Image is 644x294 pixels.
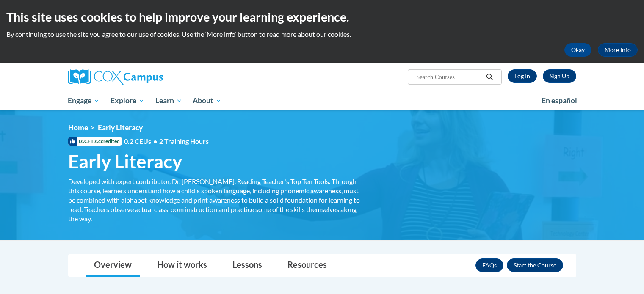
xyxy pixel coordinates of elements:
[68,150,182,173] span: Early Literacy
[224,254,271,277] a: Lessons
[150,91,188,110] a: Learn
[542,96,577,105] span: En español
[68,177,360,223] div: Developed with expert contributor, Dr. [PERSON_NAME], Reading Teacher's Top Ten Tools. Through th...
[68,69,163,85] img: Cox Campus
[536,92,583,110] a: En español
[543,69,576,83] a: Register
[153,137,157,145] span: •
[86,254,140,277] a: Overview
[68,137,122,146] span: IACET Accredited
[68,123,88,132] a: Home
[63,91,105,110] a: Engage
[6,8,638,25] h2: This site uses cookies to help improve your learning experience.
[483,72,496,82] button: Search
[105,91,150,110] a: Explore
[564,43,591,57] button: Okay
[98,123,143,132] span: Early Literacy
[193,96,221,106] span: About
[111,96,144,106] span: Explore
[508,69,537,83] a: Log In
[598,43,638,57] a: More Info
[279,254,335,277] a: Resources
[124,137,209,146] span: 0.2 CEUs
[68,96,100,106] span: Engage
[159,137,209,145] span: 2 Training Hours
[475,258,503,272] a: FAQs
[55,91,589,110] div: Main menu
[415,72,483,82] input: Search Courses
[68,69,229,85] a: Cox Campus
[149,254,216,277] a: How it works
[6,30,638,39] p: By continuing to use the site you agree to our use of cookies. Use the ‘More info’ button to read...
[187,91,227,110] a: About
[507,258,563,272] button: Enroll
[155,96,182,106] span: Learn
